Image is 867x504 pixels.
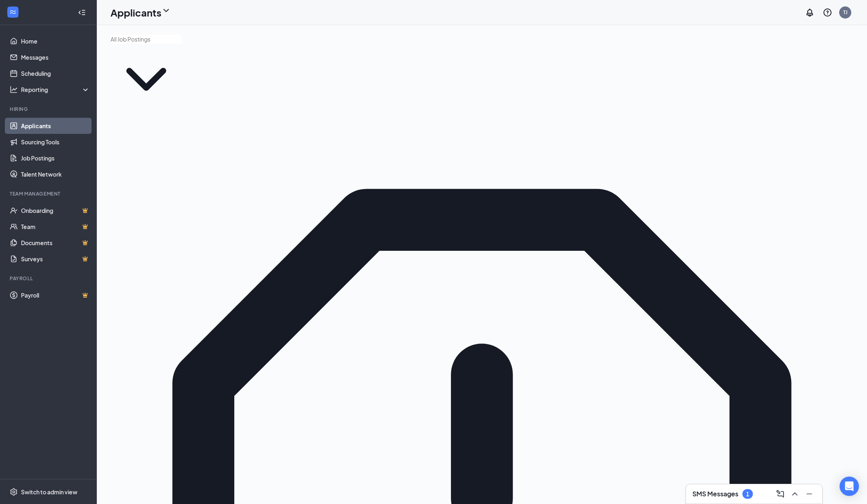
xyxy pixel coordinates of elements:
svg: ChevronDown [161,6,171,15]
div: Payroll [10,275,88,282]
a: Home [21,33,90,49]
a: DocumentsCrown [21,235,90,251]
svg: ChevronDown [110,44,182,115]
div: Open Intercom Messenger [840,477,859,496]
a: Sourcing Tools [21,134,90,150]
svg: Collapse [78,8,86,17]
h1: Applicants [110,6,161,19]
a: Talent Network [21,166,90,182]
svg: ChevronUp [790,489,800,499]
svg: Notifications [805,8,815,17]
a: Messages [21,49,90,65]
div: Reporting [21,85,90,94]
button: ChevronUp [788,487,801,500]
a: Scheduling [21,65,90,81]
svg: Analysis [10,85,18,94]
div: Team Management [10,190,88,197]
div: Switch to admin view [21,488,77,496]
h3: SMS Messages [692,489,738,498]
a: OnboardingCrown [21,202,90,219]
button: Minimize [803,487,816,500]
svg: WorkstreamLogo [9,8,17,16]
div: Hiring [10,106,88,112]
svg: ComposeMessage [775,489,785,499]
a: TeamCrown [21,219,90,235]
svg: Minimize [804,489,814,499]
div: 1 [746,491,749,498]
button: ComposeMessage [774,487,787,500]
a: PayrollCrown [21,287,90,303]
svg: QuestionInfo [823,8,832,17]
div: TJ [843,9,848,16]
a: Job Postings [21,150,90,166]
a: SurveysCrown [21,251,90,267]
a: Applicants [21,118,90,134]
svg: Settings [10,488,18,496]
input: All Job Postings [110,35,182,44]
